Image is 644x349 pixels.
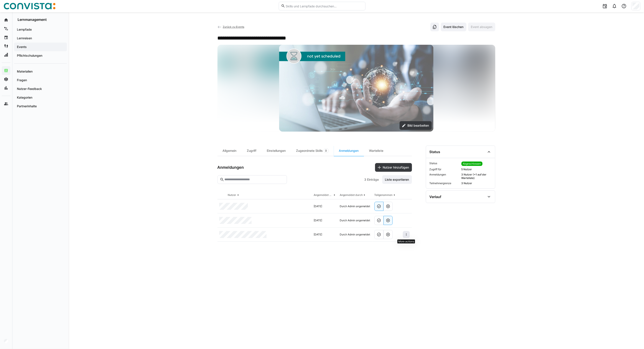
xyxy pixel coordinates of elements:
span: 3 Nutzer [461,182,492,185]
span: [DATE] [314,233,322,236]
span: Liste exportieren [384,177,410,182]
span: Nutzer hinzufügen [382,165,410,170]
span: Teilnehmergrenze [430,182,460,185]
div: Teilgenommen [374,193,393,197]
span: Durch Admin angemeldet [340,233,370,236]
a: Zurück zu Events [217,25,244,28]
button: Event löschen [441,23,466,31]
span: Abgeschlossen [463,162,481,165]
span: Anmeldungen [430,173,460,180]
span: 3 [364,177,366,182]
div: Nutzer [228,193,236,197]
span: Status [430,162,460,166]
div: Status [430,150,440,154]
h3: Anmeldungen [217,165,244,170]
span: 0 [325,149,327,152]
div: Verlauf [430,195,441,199]
input: Skills und Lernpfade durchsuchen… [285,4,363,8]
span: Event löschen [443,25,464,29]
span: 5 Nutzer [461,168,492,171]
button: Bild bearbeiten [400,121,432,130]
div: Einstellungen [262,146,291,156]
span: [DATE] [314,205,322,208]
div: Angemeldet am [314,193,333,197]
button: Event absagen [468,23,495,31]
div: Anmeldungen [334,146,364,156]
span: Bild bearbeiten [407,123,430,128]
span: 3 Nutzer (+1 auf der Warteliste) [461,173,492,180]
div: Warteliste [364,146,389,156]
div: Zugeordnete Skills [291,146,334,156]
div: Allgemein [217,146,242,156]
div: Angemeldet durch [340,193,363,197]
span: Event absagen [470,25,493,29]
button: Liste exportieren [382,175,412,184]
button: Nutzer hinzufügen [375,163,412,172]
span: [DATE] [314,219,322,222]
div: Zugriff [242,146,262,156]
span: Einträge [367,177,379,182]
div: More actions [397,240,415,243]
span: Zugriff für [430,168,460,171]
span: Durch Admin angemeldet [340,205,370,208]
span: Durch Admin angemeldet [340,219,370,222]
span: Zurück zu Events [223,25,244,28]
